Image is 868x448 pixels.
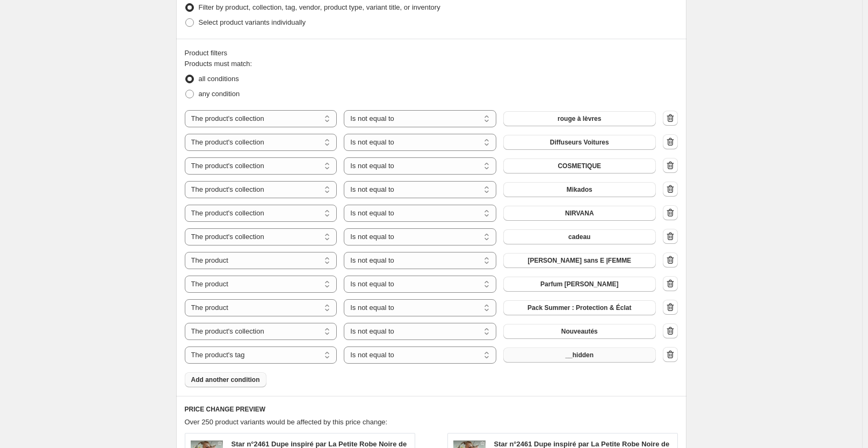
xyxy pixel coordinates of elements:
[503,277,656,292] button: Parfum Nicole Tonnelle
[503,348,656,363] button: __hidden
[185,60,252,68] span: Products must match:
[558,114,601,123] span: rouge à lèvres
[527,256,631,265] span: [PERSON_NAME] sans E |FEMME
[565,351,594,359] span: __hidden
[561,327,598,336] span: Nouveautés
[503,135,656,150] button: Diffuseurs Voitures
[568,233,590,241] span: cadeau
[527,304,631,312] span: Pack Summer : Protection & Éclat
[503,324,656,339] button: Nouveautés
[550,138,609,147] span: Diffuseurs Voitures
[199,18,306,26] span: Select product variants individually
[558,162,601,170] span: COSMETIQUE
[565,209,594,218] span: NIRVANA
[185,418,388,426] span: Over 250 product variants would be affected by this price change:
[567,185,592,194] span: Mikados
[503,158,656,174] button: COSMETIQUE
[503,206,656,221] button: NIRVANA
[191,375,260,384] span: Add another condition
[199,90,240,98] span: any condition
[185,48,678,59] div: Product filters
[185,372,266,387] button: Add another condition
[503,229,656,244] button: cadeau
[503,111,656,126] button: rouge à lèvres
[199,75,239,83] span: all conditions
[540,280,618,288] span: Parfum [PERSON_NAME]
[503,300,656,315] button: Pack Summer : Protection & Éclat
[503,182,656,197] button: Mikados
[199,3,440,11] span: Filter by product, collection, tag, vendor, product type, variant title, or inventory
[503,253,656,268] button: Morgan sans E |FEMME
[185,405,678,414] h6: PRICE CHANGE PREVIEW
